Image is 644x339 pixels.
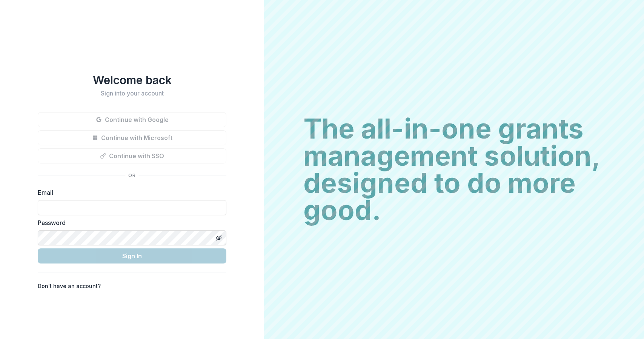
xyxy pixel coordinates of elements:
[38,112,226,127] button: Continue with Google
[38,282,101,290] p: Don't have an account?
[38,90,226,97] h2: Sign into your account
[38,188,222,197] label: Email
[38,73,226,87] h1: Welcome back
[38,130,226,145] button: Continue with Microsoft
[38,148,226,163] button: Continue with SSO
[213,232,225,244] button: Toggle password visibility
[38,218,222,227] label: Password
[38,248,226,263] button: Sign In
